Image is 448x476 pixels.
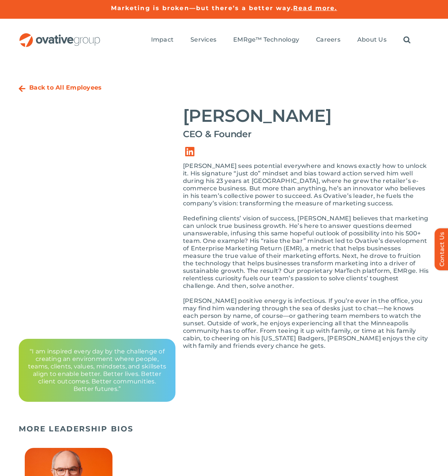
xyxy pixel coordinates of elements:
[183,162,429,207] p: [PERSON_NAME] sees potential everywhere and knows exactly how to unlock it. His signature “just d...
[316,36,340,43] span: Careers
[29,84,102,91] a: Back to All Employees
[151,36,174,43] span: Impact
[316,36,340,44] a: Careers
[19,125,175,331] img: Bio_-_Dale[1]
[183,215,429,290] p: Redefining clients’ vision of success, [PERSON_NAME] believes that marketing can unlock true busi...
[28,348,166,393] p: “I am inspired every day by the challenge of creating an environment where people, teams, clients...
[403,36,411,44] a: Search
[19,85,25,93] a: Link to https://ovative.com/about-us/people/
[151,36,174,44] a: Impact
[183,129,429,139] h4: CEO & Founder
[293,4,337,12] a: Read more.
[179,141,200,162] a: Link to https://www.linkedin.com/in/dalenitschke/
[183,106,429,125] h2: [PERSON_NAME]
[357,36,387,43] span: About Us
[233,36,299,43] span: EMRge™ Technology
[190,36,216,43] span: Services
[357,36,387,44] a: About Us
[151,28,411,52] nav: Menu
[190,36,216,44] a: Services
[19,32,101,39] a: OG_Full_horizontal_RGB
[183,297,429,350] p: [PERSON_NAME] positive energy is infectious. If you’re ever in the office, you may find him wande...
[19,424,429,433] h5: MORE LEADERSHIP BIOS
[111,4,294,12] a: Marketing is broken—but there’s a better way.
[233,36,299,44] a: EMRge™ Technology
